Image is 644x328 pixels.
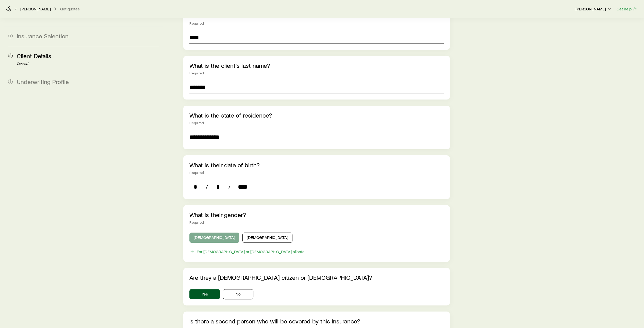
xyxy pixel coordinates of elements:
p: What is the state of residence? [189,112,444,119]
button: No [223,289,253,299]
span: Client Details [17,52,51,59]
p: What is their gender? [189,211,444,218]
span: / [226,183,233,190]
span: 1 [8,34,13,38]
span: Underwriting Profile [17,78,69,85]
p: Is there a second person who will be covered by this insurance? [189,318,444,325]
div: Required [189,121,444,125]
button: [DEMOGRAPHIC_DATA] [242,233,292,243]
button: [DEMOGRAPHIC_DATA] [189,233,239,243]
p: What is their date of birth? [189,161,444,169]
p: What is the client's last name? [189,62,444,69]
button: Yes [189,289,220,299]
p: [PERSON_NAME] [20,6,51,11]
div: Required [189,220,444,224]
div: Required [189,171,444,175]
button: [PERSON_NAME] [575,6,612,12]
div: Required [189,71,444,75]
p: Are they a [DEMOGRAPHIC_DATA] citizen or [DEMOGRAPHIC_DATA]? [189,274,444,281]
button: Get quotes [60,7,80,11]
p: [PERSON_NAME] [575,6,612,11]
button: Get help [616,6,638,12]
span: 3 [8,79,13,84]
div: Required [189,21,444,25]
div: For [DEMOGRAPHIC_DATA] or [DEMOGRAPHIC_DATA] clients [197,249,304,254]
span: Insurance Selection [17,32,69,40]
button: For [DEMOGRAPHIC_DATA] or [DEMOGRAPHIC_DATA] clients [189,249,305,255]
span: / [204,183,210,190]
span: 2 [8,54,13,58]
p: Current [17,62,159,66]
